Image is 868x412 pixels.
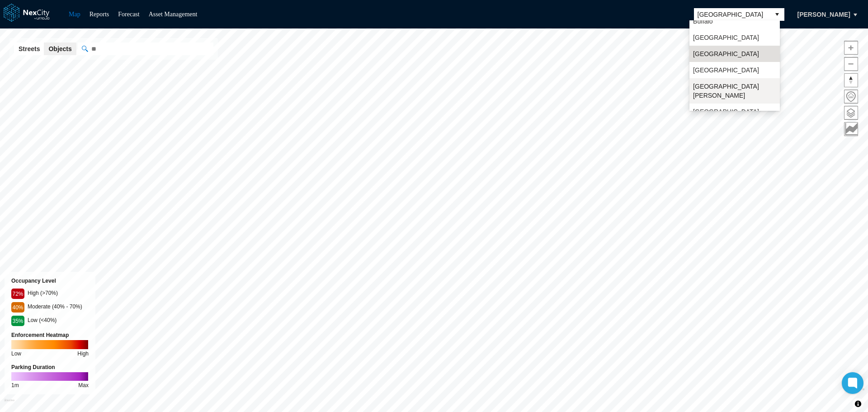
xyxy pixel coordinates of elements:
span: [GEOGRAPHIC_DATA] [693,33,759,42]
button: Streets [14,43,44,55]
button: Reset bearing to north [844,73,858,87]
div: Moderate (40% - 70%) [28,302,89,313]
button: Zoom in [844,41,858,55]
button: Zoom out [844,57,858,71]
span: Objects [48,44,71,53]
button: Key metrics [844,122,858,136]
div: Max [78,381,89,390]
div: Parking Duration [11,363,89,372]
img: duration [11,372,88,381]
div: Enforcement Heatmap [11,331,89,340]
span: Zoom in [844,41,858,54]
a: Mapbox homepage [4,399,14,409]
button: Layers management [844,106,858,120]
button: [PERSON_NAME] [788,7,860,22]
button: Objects [44,43,76,55]
div: High (>70%) [28,289,89,299]
a: Asset Management [149,11,198,18]
span: [GEOGRAPHIC_DATA] [693,49,759,58]
span: Reset bearing to north [844,74,858,87]
div: Low (<40%) [28,316,89,326]
button: select [770,8,784,21]
div: High [77,349,89,358]
span: Toggle attribution [855,399,861,409]
div: 1m [11,381,19,390]
button: Toggle attribution [853,398,863,409]
span: [GEOGRAPHIC_DATA][PERSON_NAME] [693,82,776,100]
span: Buffalo [693,17,712,26]
span: [PERSON_NAME] [797,10,850,19]
div: 72% [11,289,24,299]
a: Reports [90,11,109,18]
div: 35% [11,316,24,326]
div: 40% [11,302,24,313]
a: Forecast [118,11,139,18]
span: [GEOGRAPHIC_DATA] [698,10,766,19]
span: [GEOGRAPHIC_DATA] [693,107,759,116]
span: [GEOGRAPHIC_DATA] [693,66,759,75]
button: Home [844,90,858,104]
div: Occupancy Level [11,276,89,285]
img: enforcement [11,340,88,349]
div: Low [11,349,21,358]
a: Map [69,11,80,18]
span: Streets [19,44,40,53]
span: Zoom out [844,57,858,71]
